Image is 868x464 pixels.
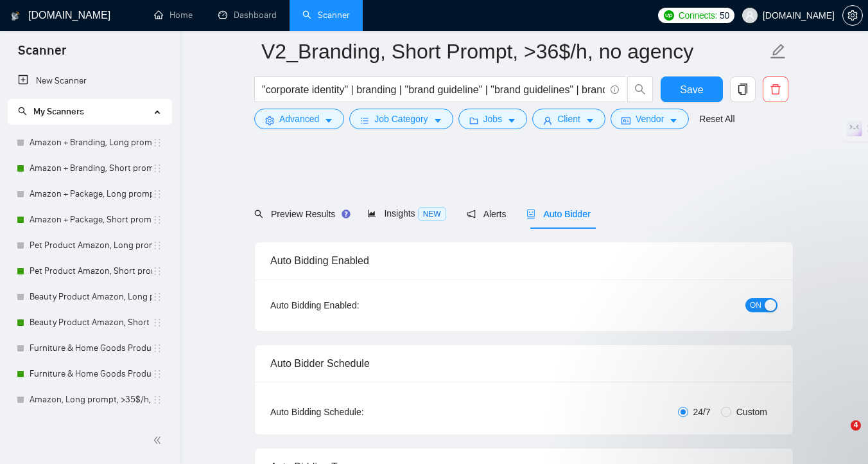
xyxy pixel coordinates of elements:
[824,420,855,451] iframe: Intercom live chat
[731,84,755,95] span: copy
[8,310,171,335] li: Beauty Product Amazon, Short prompt, >35$/h, no agency
[152,395,162,405] span: holder
[152,369,162,379] span: holder
[750,298,761,312] span: ON
[611,85,619,94] span: info-circle
[627,76,653,102] button: search
[30,284,152,310] a: Beauty Product Amazon, Long prompt, >35$/h, no agency
[152,317,162,328] span: holder
[680,82,703,98] span: Save
[763,84,788,95] span: delete
[433,116,442,125] span: caret-down
[8,41,76,68] span: Scanner
[467,210,476,219] span: notification
[467,209,507,219] span: Alerts
[340,208,352,220] div: Tooltip anchor
[842,5,863,26] button: setting
[360,116,369,125] span: bars
[152,240,162,251] span: holder
[254,210,263,219] span: search
[154,10,193,21] a: homeHome
[8,258,171,284] li: Pet Product Amazon, Short prompt, >35$/h, no agency
[18,107,27,116] span: search
[30,207,152,233] a: Amazon + Package, Short prompt, >35$/h, no agency
[763,76,788,102] button: delete
[152,189,162,199] span: holder
[279,112,319,126] span: Advanced
[30,156,152,181] a: Amazon + Branding, Short prompt, >35$/h, no agency
[532,109,605,129] button: userClientcaret-down
[8,68,171,94] li: New Scanner
[458,109,528,129] button: folderJobscaret-down
[8,413,171,438] li: Amazon, Short prompt, >35$/h, no agency
[254,109,344,129] button: settingAdvancedcaret-down
[507,116,516,125] span: caret-down
[152,138,162,148] span: holder
[152,163,162,174] span: holder
[254,209,347,219] span: Preview Results
[374,112,428,126] span: Job Category
[842,10,863,21] a: setting
[418,207,446,221] span: NEW
[8,156,171,181] li: Amazon + Branding, Short prompt, >35$/h, no agency
[699,112,734,126] a: Reset All
[30,130,152,156] a: Amazon + Branding, Long prompt, >35$/h, no agency
[270,405,439,419] div: Auto Bidding Schedule:
[557,112,580,126] span: Client
[324,116,333,125] span: caret-down
[262,82,605,98] input: Search Freelance Jobs...
[8,284,171,310] li: Beauty Product Amazon, Long prompt, >35$/h, no agency
[302,10,350,21] a: searchScanner
[152,343,162,353] span: holder
[30,233,152,258] a: Pet Product Amazon, Long prompt, >35$/h, no agency
[261,35,767,67] input: Scanner name...
[152,266,162,276] span: holder
[526,210,535,219] span: robot
[270,345,777,382] div: Auto Bidder Schedule
[851,420,861,431] span: 4
[18,106,84,117] span: My Scanners
[469,116,478,125] span: folder
[18,68,161,94] a: New Scanner
[720,8,729,22] span: 50
[270,298,439,312] div: Auto Bidding Enabled:
[483,112,503,126] span: Jobs
[543,116,552,125] span: user
[33,106,84,117] span: My Scanners
[30,387,152,413] a: Amazon, Long prompt, >35$/h, no agency
[628,84,652,95] span: search
[30,181,152,207] a: Amazon + Package, Long prompt, >35$/h, no agency
[265,116,274,125] span: setting
[8,387,171,413] li: Amazon, Long prompt, >35$/h, no agency
[664,10,674,21] img: upwork-logo.png
[11,6,20,26] img: logo
[730,76,756,102] button: copy
[770,43,786,60] span: edit
[30,310,152,335] a: Beauty Product Amazon, Short prompt, >35$/h, no agency
[745,11,754,20] span: user
[152,292,162,302] span: holder
[152,215,162,225] span: holder
[367,208,446,219] span: Insights
[8,335,171,361] li: Furniture & Home Goods Product Amazon, Long prompt, >35$/h, no agency
[8,233,171,258] li: Pet Product Amazon, Long prompt, >35$/h, no agency
[8,207,171,233] li: Amazon + Package, Short prompt, >35$/h, no agency
[218,10,277,21] a: dashboardDashboard
[661,76,723,102] button: Save
[636,112,664,126] span: Vendor
[679,8,717,22] span: Connects:
[586,116,595,125] span: caret-down
[153,434,166,447] span: double-left
[30,335,152,361] a: Furniture & Home Goods Product Amazon, Long prompt, >35$/h, no agency
[30,258,152,284] a: Pet Product Amazon, Short prompt, >35$/h, no agency
[621,116,630,125] span: idcard
[611,109,689,129] button: idcardVendorcaret-down
[669,116,678,125] span: caret-down
[8,361,171,387] li: Furniture & Home Goods Product Amazon, Short prompt, >35$/h, no agency
[30,361,152,387] a: Furniture & Home Goods Product Amazon, Short prompt, >35$/h, no agency
[367,209,376,218] span: area-chart
[8,181,171,207] li: Amazon + Package, Long prompt, >35$/h, no agency
[349,109,453,129] button: barsJob Categorycaret-down
[526,209,590,219] span: Auto Bidder
[8,130,171,156] li: Amazon + Branding, Long prompt, >35$/h, no agency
